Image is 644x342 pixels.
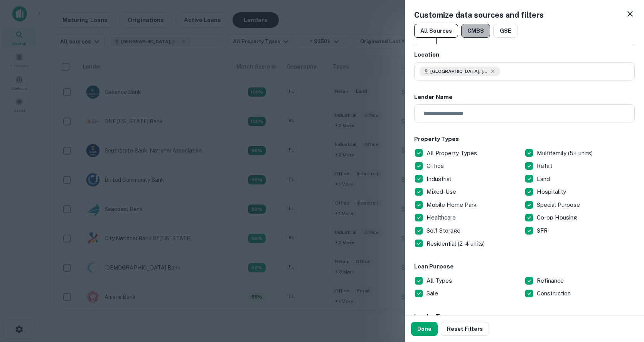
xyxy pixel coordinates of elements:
p: Healthcare [427,213,457,222]
p: Mobile Home Park [427,200,478,210]
button: GSE [493,24,518,38]
span: [GEOGRAPHIC_DATA], [GEOGRAPHIC_DATA], [GEOGRAPHIC_DATA] [430,68,488,75]
h5: Customize data sources and filters [414,9,544,21]
p: Special Purpose [537,200,582,210]
p: Office [427,161,445,171]
p: SFR [537,226,549,235]
p: Self Storage [427,226,462,235]
p: All Property Types [427,149,479,158]
p: Industrial [427,174,453,184]
h6: Location [414,50,635,59]
p: Land [537,174,551,184]
p: Construction [537,289,572,298]
p: Refinance [537,276,565,285]
button: Done [411,322,438,336]
p: Sale [427,289,440,298]
iframe: Chat Widget [605,280,644,317]
p: Co-op Housing [537,213,578,222]
button: Reset Filters [441,322,489,336]
p: Mixed-Use [427,187,458,196]
p: Multifamily (5+ units) [537,149,594,158]
p: Hospitality [537,187,568,196]
p: Retail [537,161,554,171]
button: All Sources [414,24,458,38]
p: Residential (2-4 units) [427,239,486,248]
p: All Types [427,276,453,285]
h6: Loan Purpose [414,262,635,271]
h6: Lender Type [414,312,635,321]
h6: Lender Name [414,93,635,102]
h6: Property Types [414,135,635,144]
button: CMBS [461,24,490,38]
